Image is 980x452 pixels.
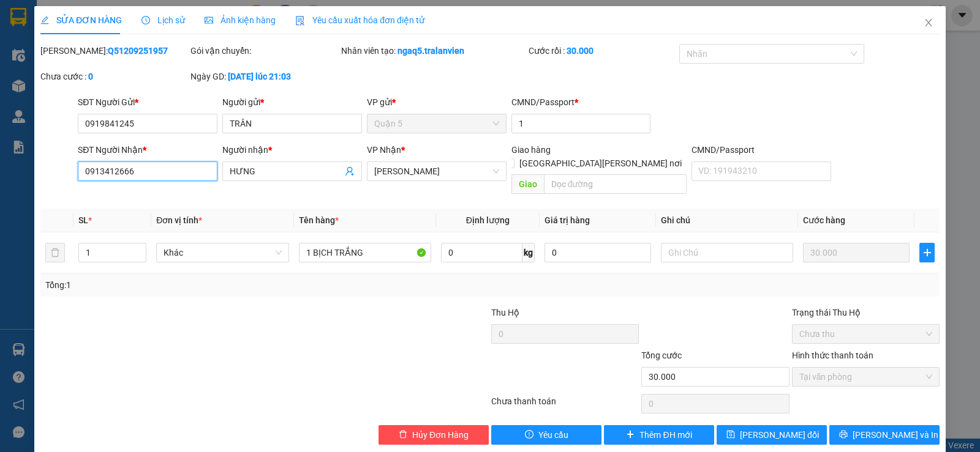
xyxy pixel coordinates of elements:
span: Khác [164,243,281,262]
span: save [726,430,735,440]
span: user-add [345,166,355,176]
span: [PERSON_NAME] đổi [740,428,819,442]
div: Ngày GD: [190,70,338,83]
div: Người nhận [222,143,362,157]
span: Yêu cầu [538,428,568,442]
button: plusThêm ĐH mới [604,425,714,445]
span: Yêu cầu xuất hóa đơn điện tử [295,15,424,25]
div: Người gửi [222,95,362,109]
span: Quận 5 [374,114,499,133]
span: Giao [511,174,544,194]
button: Close [911,6,946,40]
div: Tổng: 1 [45,278,379,292]
span: edit [40,16,49,24]
div: CMND/Passport [692,143,831,157]
input: VD: Bàn, Ghế [299,243,431,262]
button: printer[PERSON_NAME] và In [829,425,940,445]
input: Ghi Chú [661,243,793,262]
button: save[PERSON_NAME] đổi [717,425,827,445]
div: Chưa cước : [40,70,188,83]
div: Nhân viên tạo: [341,44,527,57]
span: Giao hàng [511,145,551,155]
label: Hình thức thanh toán [792,350,873,360]
div: VP gửi [367,95,507,109]
span: picture [205,16,213,24]
span: Chưa thu [799,325,932,343]
span: Lịch sử [141,15,185,25]
span: SL [78,215,88,225]
b: 30.000 [567,46,594,56]
span: delete [399,430,407,440]
b: 0 [88,72,93,81]
span: clock-circle [141,16,150,24]
th: Ghi chú [656,209,798,232]
div: Chưa thanh toán [490,395,640,416]
input: Dọc đường [544,174,687,194]
span: Phan Rang [374,162,499,180]
b: Q51209251957 [108,46,168,56]
span: Tổng cước [641,350,682,360]
span: VP Nhận [367,145,401,155]
span: Tại văn phòng [799,368,932,386]
span: close [924,18,933,28]
div: SĐT Người Nhận [78,143,217,157]
button: deleteHủy Đơn Hàng [379,425,489,445]
div: Cước rồi : [529,44,676,57]
span: Thêm ĐH mới [639,428,692,442]
div: Gói vận chuyển: [190,44,338,57]
b: [DATE] lúc 21:03 [228,72,291,81]
button: plus [919,243,935,262]
div: CMND/Passport [511,95,651,109]
span: Cước hàng [803,215,845,225]
input: 0 [803,243,910,262]
span: Tên hàng [299,215,339,225]
span: SỬA ĐƠN HÀNG [40,15,122,25]
span: [GEOGRAPHIC_DATA][PERSON_NAME] nơi [514,157,687,170]
span: exclamation-circle [525,430,533,440]
span: printer [839,430,848,440]
span: plus [626,430,635,440]
span: Đơn vị tính [156,215,202,225]
span: [PERSON_NAME] và In [853,428,938,442]
span: Hủy Đơn Hàng [412,428,469,442]
span: plus [920,248,934,257]
div: [PERSON_NAME]: [40,44,188,57]
span: kg [522,243,535,262]
span: Định lượng [466,215,510,225]
button: delete [45,243,65,262]
button: exclamation-circleYêu cầu [491,425,601,445]
div: SĐT Người Gửi [78,95,217,109]
div: Trạng thái Thu Hộ [792,306,940,319]
span: Thu Hộ [491,308,519,317]
span: Ảnh kiện hàng [205,15,276,25]
img: icon [295,16,305,26]
b: ngaq5.tralanvien [398,46,464,56]
span: Giá trị hàng [545,215,590,225]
